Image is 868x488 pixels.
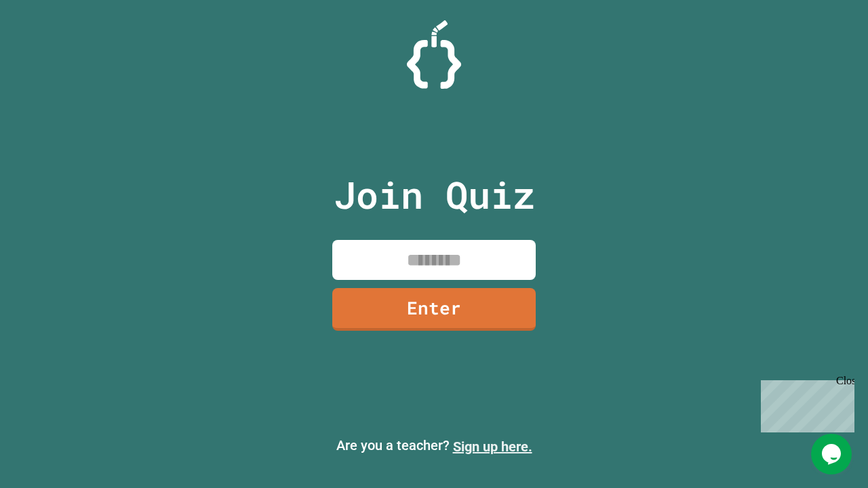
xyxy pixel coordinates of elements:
[755,375,854,432] iframe: chat widget
[334,167,535,223] p: Join Quiz
[407,20,461,89] img: Logo.svg
[811,434,854,474] iframe: chat widget
[453,439,532,455] a: Sign up here.
[11,435,857,457] p: Are you a teacher?
[5,5,94,86] div: Chat with us now!Close
[332,288,536,331] a: Enter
